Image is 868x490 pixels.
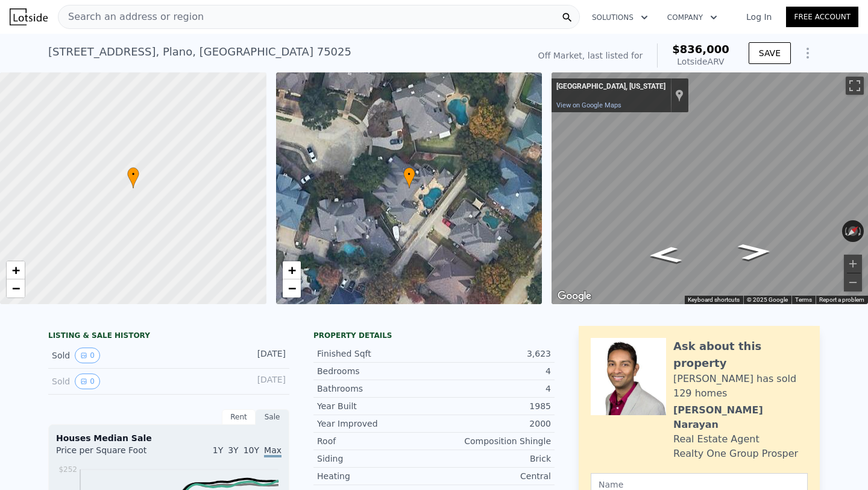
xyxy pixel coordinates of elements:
img: Google [555,288,594,304]
div: [PERSON_NAME] Narayan [673,403,808,432]
span: + [288,262,295,278]
div: 2000 [434,418,551,430]
div: Siding [317,453,434,465]
button: Reset the view [842,220,864,241]
div: Ask about this property [673,338,808,372]
button: Rotate clockwise [858,220,864,242]
button: Company [658,7,727,28]
button: View historical data [75,374,100,389]
button: Zoom out [844,273,862,291]
button: View historical data [75,348,100,363]
div: [DATE] [232,374,286,389]
div: Price per Square Foot [56,444,169,463]
a: Open this area in Google Maps (opens a new window) [555,288,594,304]
div: [GEOGRAPHIC_DATA], [US_STATE] [556,82,665,92]
div: 4 [434,365,551,377]
button: Toggle fullscreen view [846,77,864,95]
div: Brick [434,453,551,465]
tspan: $252 [58,465,77,474]
div: Composition Shingle [434,435,551,447]
div: • [127,167,139,188]
div: LISTING & SALE HISTORY [48,331,289,343]
a: Zoom in [7,261,25,279]
span: 10Y [244,445,259,455]
div: Roof [317,435,434,447]
div: Real Estate Agent [673,432,759,447]
span: • [403,169,415,180]
div: Off Market, last listed for [538,49,643,62]
span: 1Y [213,445,223,455]
div: [STREET_ADDRESS] , Plano , [GEOGRAPHIC_DATA] 75025 [48,43,351,60]
div: Map [552,72,868,304]
div: Houses Median Sale [56,432,281,444]
div: [DATE] [232,348,286,363]
div: Lotside ARV [672,56,729,68]
button: Zoom in [844,255,862,273]
path: Go Southwest [634,243,696,267]
a: Zoom out [283,279,301,297]
div: 1985 [434,400,551,412]
div: • [403,167,415,188]
a: View on Google Maps [556,101,621,109]
img: Lotside [10,8,48,25]
path: Go Northeast [724,240,786,264]
a: Log In [732,11,786,23]
div: Finished Sqft [317,348,434,360]
button: SAVE [749,42,791,64]
div: Sold [52,348,159,363]
div: Bathrooms [317,383,434,395]
div: Rent [222,409,256,425]
button: Solutions [582,7,658,28]
div: Heating [317,470,434,482]
button: Keyboard shortcuts [688,296,740,304]
div: 4 [434,383,551,395]
a: Zoom out [7,279,25,297]
div: [PERSON_NAME] has sold 129 homes [673,372,808,401]
span: − [288,281,295,296]
span: − [12,281,20,296]
a: Show location on map [675,89,684,102]
div: Central [434,470,551,482]
a: Zoom in [283,261,301,279]
div: Bedrooms [317,365,434,377]
a: Report a problem [819,296,864,303]
span: $836,000 [672,43,729,56]
div: Sale [256,409,289,425]
span: Search an address or region [58,10,204,24]
button: Rotate counterclockwise [842,220,849,242]
span: © 2025 Google [747,296,788,303]
div: Realty One Group Prosper [673,447,798,461]
div: Year Improved [317,418,434,430]
span: Max [264,445,281,457]
span: + [12,262,20,278]
span: 3Y [228,445,238,455]
button: Show Options [796,41,820,65]
span: • [127,169,139,180]
div: 3,623 [434,348,551,360]
div: Property details [313,331,555,340]
div: Sold [52,374,159,389]
a: Free Account [786,7,858,27]
a: Terms (opens in new tab) [795,296,812,303]
div: Year Built [317,400,434,412]
div: Street View [552,72,868,304]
